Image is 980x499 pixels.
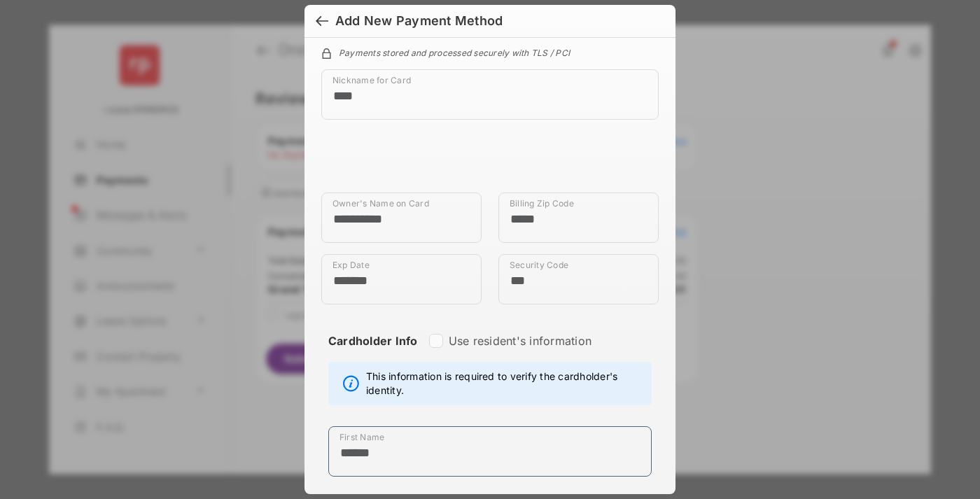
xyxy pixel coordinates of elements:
div: Payments stored and processed securely with TLS / PCI [321,45,659,58]
strong: Cardholder Info [328,334,418,373]
iframe: Credit card field [321,131,659,192]
span: This information is required to verify the cardholder's identity. [366,370,644,398]
div: Add New Payment Method [335,13,503,29]
label: Use resident's information [449,334,591,348]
